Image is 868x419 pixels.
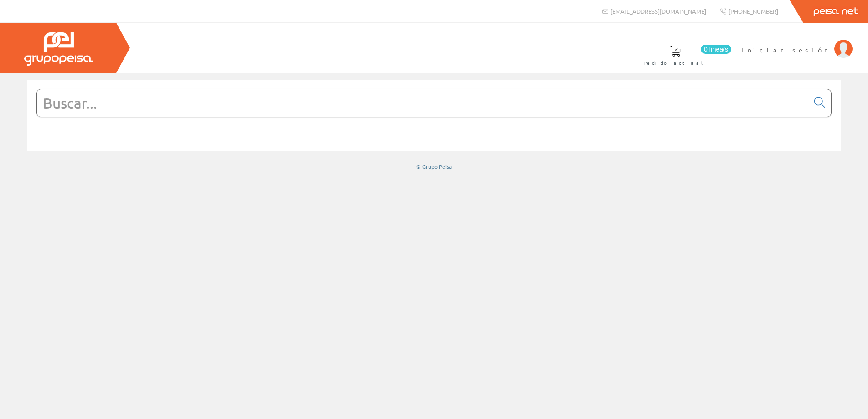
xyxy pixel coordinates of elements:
[27,163,841,171] div: © Grupo Peisa
[610,7,706,15] span: [EMAIL_ADDRESS][DOMAIN_NAME]
[741,38,852,47] a: Iniciar sesión
[728,7,778,15] span: [PHONE_NUMBER]
[701,45,731,54] span: 0 línea/s
[37,89,809,117] input: Buscar...
[741,45,830,54] span: Iniciar sesión
[644,58,706,67] span: Pedido actual
[24,32,93,66] img: Grupo Peisa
